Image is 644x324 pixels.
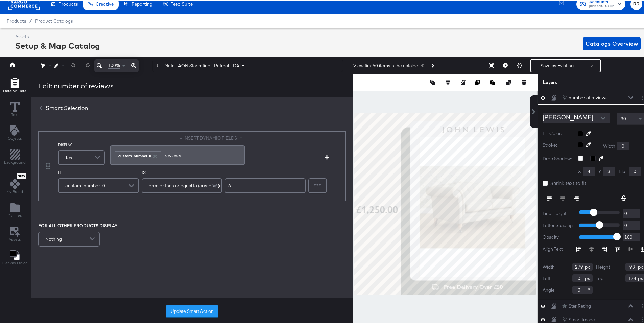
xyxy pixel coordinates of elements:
button: Text [6,99,24,118]
label: Width [543,262,555,269]
button: Catalogs Overview [583,36,641,49]
div: Smart Selection [46,103,88,111]
label: Y [598,167,601,173]
span: custom_number_0 [65,179,105,190]
div: number of reviews [569,93,608,100]
label: Drop Shadow: [543,154,573,161]
span: Nothing [45,232,62,244]
input: Enter value [225,177,306,192]
div: Layers [543,78,612,84]
div: Edit: number of reviews [38,79,114,89]
div: custom_number_0 [115,150,161,159]
button: Open [598,112,608,122]
label: Align Text [543,245,576,251]
div: Smart Image [569,315,595,322]
button: Smart Image [562,315,595,322]
span: Catalog Data [3,87,26,92]
label: DISPLAY [58,141,105,146]
span: Catalogs Overview [586,38,638,47]
span: My Brand [6,188,23,193]
span: [PERSON_NAME] [589,3,615,8]
button: Save as Existing [531,58,583,70]
button: Add Text [4,123,26,142]
label: Height [596,262,610,269]
a: Product Catalogs [35,17,73,22]
svg: Paste image [490,79,495,84]
button: + INSERT DYNAMIC FIELDS [180,134,245,140]
div: View first 50 items in the catalog [353,61,418,68]
div: Star Rating [569,302,591,308]
span: New [17,172,26,177]
label: Left [543,274,550,280]
button: Copy image [475,78,482,85]
span: greater than or equal to (custom) (number) [149,179,237,190]
div: Assets [15,32,100,39]
span: Objects [8,134,22,140]
button: Paste image [490,78,497,85]
label: IS [142,168,222,175]
span: Products [7,17,26,22]
button: Next Product [428,58,437,70]
span: 100% [108,61,120,67]
label: Stroke: [543,141,573,149]
label: Fill Color: [543,129,573,135]
span: Text [11,111,19,116]
button: Star Rating [562,301,591,308]
button: Update Smart Action [166,304,218,316]
span: 30 [621,114,626,120]
span: reviews [164,151,181,157]
label: Width [603,142,615,148]
button: NewMy Brand [2,170,27,195]
label: Opacity [543,233,574,239]
div: FOR ALL OTHER PRODUCTS DISPLAY [38,221,207,228]
button: number of reviews [562,93,608,100]
label: Line Height [543,209,574,215]
label: X [578,167,581,173]
button: Add Files [3,200,26,219]
label: Angle [543,285,555,292]
button: Assets [5,223,25,243]
span: Canvas Color [2,259,27,264]
span: Text [65,151,74,162]
label: IF [58,168,139,175]
label: Letter Spacing [543,221,574,227]
span: / [26,17,35,22]
label: Blur [619,167,627,173]
div: Setup & Map Catalog [15,39,100,50]
span: Assets [9,235,21,241]
span: Shrink text to fit [550,178,586,185]
span: My Files [7,211,22,217]
label: Top [596,274,603,280]
svg: Copy image [475,79,480,84]
span: Background [4,158,26,164]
